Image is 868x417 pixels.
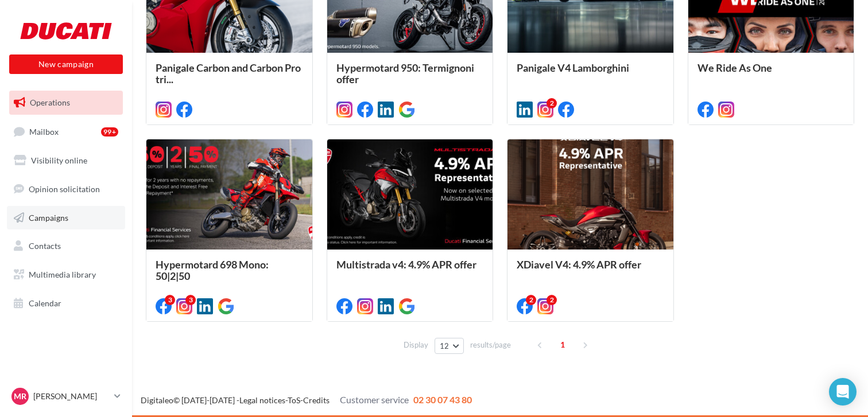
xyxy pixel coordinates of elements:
[29,126,59,136] span: Mailbox
[141,395,472,405] span: © [DATE]-[DATE] - - -
[547,295,557,305] div: 2
[239,395,285,405] a: Legal notices
[340,394,409,405] span: Customer service
[526,295,536,305] div: 2
[156,258,269,282] span: Hypermotard 698 Mono: 50|2|50
[697,61,772,74] span: We Ride As One
[7,149,125,173] a: Visibility online
[29,270,96,279] span: Multimedia library
[303,395,330,405] a: Credits
[29,298,61,308] span: Calendar
[404,340,428,350] span: Display
[9,54,123,74] button: New campaign
[185,295,196,305] div: 3
[547,98,557,108] div: 2
[29,241,61,251] span: Contacts
[9,385,123,407] a: MR [PERSON_NAME]
[29,212,68,222] span: Campaigns
[470,340,511,350] span: results/page
[7,291,125,315] a: Calendar
[30,98,70,107] span: Operations
[336,61,474,85] span: Hypermotard 950: Termignoni offer
[29,184,100,194] span: Opinion solicitation
[165,295,175,305] div: 3
[7,234,125,258] a: Contacts
[435,338,464,354] button: 12
[7,119,125,144] a: Mailbox99+
[440,341,449,350] span: 12
[553,336,572,354] span: 1
[7,177,125,201] a: Opinion solicitation
[33,391,110,402] p: [PERSON_NAME]
[7,206,125,230] a: Campaigns
[7,263,125,287] a: Multimedia library
[829,378,857,406] div: Open Intercom Messenger
[14,391,26,402] span: MR
[517,258,641,271] span: XDiavel V4: 4.9% APR offer
[336,258,476,271] span: Multistrada v4: 4.9% APR offer
[101,127,118,137] div: 99+
[7,91,125,115] a: Operations
[413,394,472,405] span: 02 30 07 43 80
[288,395,300,405] a: ToS
[156,61,301,85] span: Panigale Carbon and Carbon Pro tri...
[517,61,629,74] span: Panigale V4 Lamborghini
[141,395,173,405] a: Digitaleo
[31,155,87,165] span: Visibility online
